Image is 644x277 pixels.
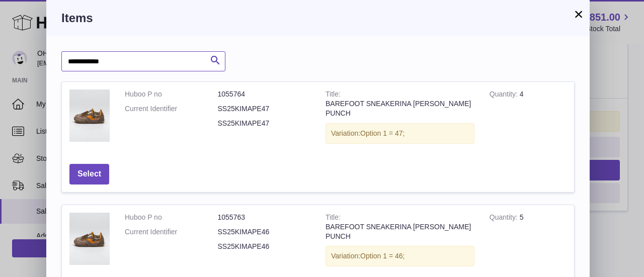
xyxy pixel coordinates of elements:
button: Select [69,164,109,184]
strong: Quantity [490,90,520,101]
dd: 1055764 [218,89,311,99]
dd: 1055763 [218,213,311,222]
dt: Huboo P no [125,213,218,222]
div: BAREFOOT SNEAKERINA [PERSON_NAME] PUNCH [326,99,474,118]
td: 4 [482,82,574,156]
dd: SS25KIMAPE47 [218,119,311,128]
button: × [573,8,585,20]
dd: SS25KIMAPE47 [218,104,311,114]
h3: Items [61,10,575,26]
img: BAREFOOT SNEAKERINA KIMA PEACH PUNCH [69,89,110,142]
strong: Title [326,90,341,101]
dt: Current Identifier [125,104,218,114]
div: Variation: [326,246,474,266]
strong: Quantity [490,213,520,224]
span: Option 1 = 46; [360,252,405,260]
dt: Current Identifier [125,227,218,237]
dt: Huboo P no [125,89,218,99]
img: BAREFOOT SNEAKERINA KIMA PEACH PUNCH [69,213,110,265]
div: Variation: [326,123,474,144]
dd: SS25KIMAPE46 [218,227,311,237]
dd: SS25KIMAPE46 [218,242,311,251]
div: BAREFOOT SNEAKERINA [PERSON_NAME] PUNCH [326,222,474,241]
strong: Title [326,213,341,224]
span: Option 1 = 47; [360,129,405,137]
